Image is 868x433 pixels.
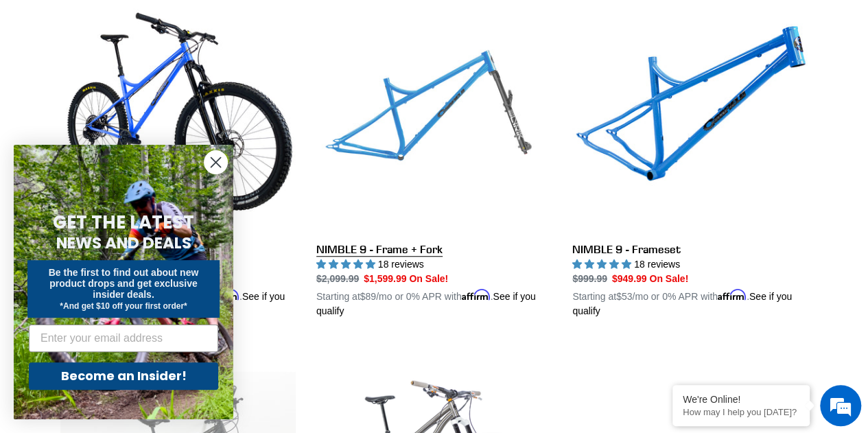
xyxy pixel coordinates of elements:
[56,232,191,254] span: NEWS AND DEALS
[204,150,228,174] button: Close dialog
[92,77,251,95] div: Chat with us now
[225,7,258,40] div: Minimize live chat window
[49,267,199,300] span: Be the first to find out about new product drops and get exclusive insider deals.
[7,288,261,336] textarea: Type your message and hit 'Enter'
[683,394,799,405] div: We're Online!
[53,210,194,235] span: GET THE LATEST
[29,325,218,352] input: Enter your email address
[80,129,189,268] span: We're online!
[683,407,799,417] p: How may I help you today?
[29,362,218,390] button: Become an Insider!
[44,69,78,103] img: d_696896380_company_1647369064580_696896380
[15,75,36,96] div: Navigation go back
[60,301,187,311] span: *And get $10 off your first order*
